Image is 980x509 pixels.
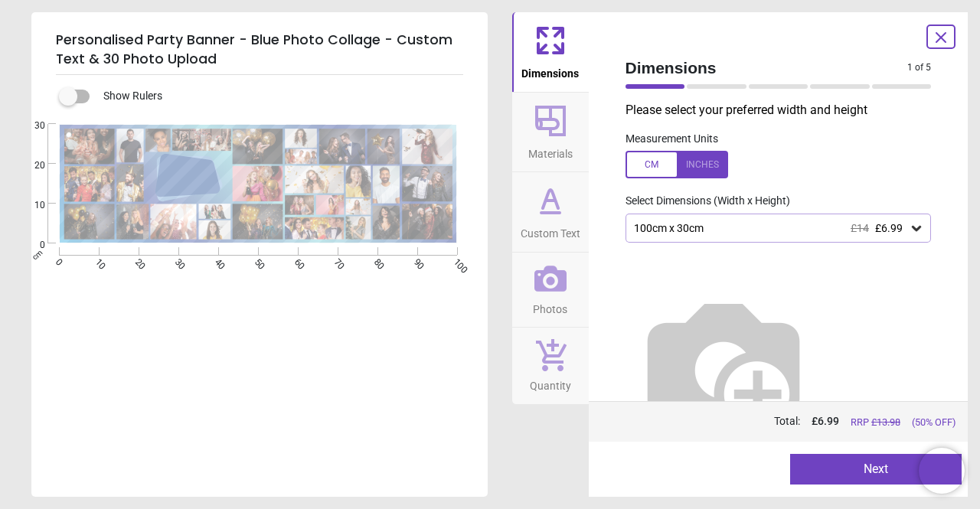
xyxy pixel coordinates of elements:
[533,295,567,318] span: Photos
[530,371,571,394] span: Quantity
[512,253,589,328] button: Photos
[624,414,956,429] div: Total:
[812,414,839,429] span: £
[16,199,45,212] span: 10
[30,248,44,262] span: cm
[56,24,463,75] h5: Personalised Party Banner - Blue Photo Collage - Custom Text & 30 Photo Upload
[512,328,589,404] button: Quantity
[68,87,488,106] div: Show Rulers
[790,454,962,485] button: Next
[512,12,589,92] button: Dimensions
[875,222,903,234] span: £6.99
[851,416,900,429] span: RRP
[919,448,965,494] iframe: Brevo live chat
[626,267,822,463] img: Helper for size comparison
[521,59,579,82] span: Dimensions
[626,57,908,79] span: Dimensions
[871,416,900,428] span: £ 13.98
[632,222,910,235] div: 100cm x 30cm
[626,102,944,119] p: Please select your preferred width and height
[613,194,790,209] label: Select Dimensions (Width x Height)
[16,239,45,252] span: 0
[851,222,869,234] span: £14
[912,416,955,429] span: (50% OFF)
[16,119,45,132] span: 30
[512,172,589,252] button: Custom Text
[521,219,580,242] span: Custom Text
[528,139,573,162] span: Materials
[818,415,839,427] span: 6.99
[16,159,45,172] span: 20
[626,132,718,147] label: Measurement Units
[907,61,931,74] span: 1 of 5
[512,93,589,172] button: Materials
